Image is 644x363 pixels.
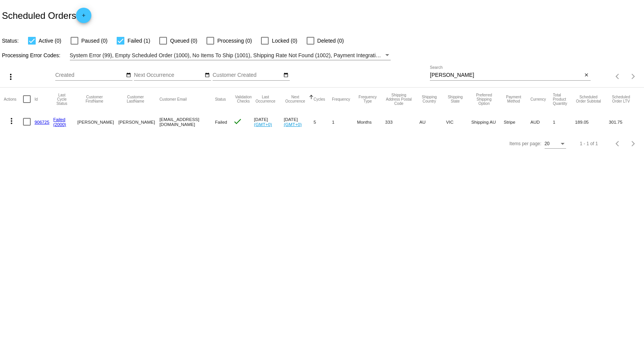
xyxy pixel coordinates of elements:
mat-icon: more_vert [6,72,15,81]
mat-cell: 189.05 [575,111,609,133]
h2: Scheduled Orders [2,8,91,23]
span: Active (0) [39,36,61,45]
a: (2000) [53,122,66,127]
mat-cell: 333 [385,111,419,133]
mat-cell: AUD [530,111,553,133]
mat-cell: Stripe [504,111,530,133]
button: Change sorting for NextOccurrenceUtc [284,95,307,103]
span: Processing (0) [217,36,252,45]
span: Status: [2,38,19,44]
button: Change sorting for ShippingPostcode [385,93,413,106]
mat-icon: date_range [205,72,210,78]
mat-cell: [PERSON_NAME] [78,111,119,133]
mat-select: Items per page: [545,141,566,147]
mat-cell: [EMAIL_ADDRESS][DOMAIN_NAME] [159,111,215,133]
mat-header-cell: Total Product Quantity [553,88,575,111]
mat-icon: close [584,72,589,78]
button: Change sorting for CustomerLastName [119,95,153,103]
div: Items per page: [509,141,541,146]
mat-cell: VIC [446,111,471,133]
button: Previous page [610,69,626,84]
mat-select: Filter by Processing Error Codes [70,51,391,60]
span: Paused (0) [81,36,107,45]
button: Change sorting for LifetimeValue [609,95,633,103]
button: Change sorting for Id [35,97,38,101]
mat-icon: date_range [283,72,289,78]
button: Change sorting for CustomerEmail [159,97,187,101]
span: 20 [545,141,550,146]
mat-icon: add [79,13,88,22]
mat-cell: [PERSON_NAME] [119,111,160,133]
span: Failed [215,119,227,124]
input: Search [430,72,582,78]
span: Deleted (0) [317,36,344,45]
mat-cell: AU [419,111,446,133]
mat-cell: 5 [314,111,332,133]
button: Change sorting for PreferredShippingOption [471,93,497,106]
button: Change sorting for ShippingCountry [419,95,439,103]
button: Change sorting for CustomerFirstName [78,95,112,103]
mat-cell: [DATE] [254,111,284,133]
span: Queued (0) [170,36,197,45]
mat-cell: 1 [332,111,357,133]
button: Next page [626,136,641,151]
mat-cell: Shipping AU [471,111,504,133]
mat-cell: 301.75 [609,111,640,133]
input: Created [55,72,124,78]
button: Change sorting for ShippingState [446,95,464,103]
a: 906725 [35,119,50,124]
mat-cell: Months [357,111,385,133]
button: Change sorting for CurrencyIso [530,97,546,101]
div: 1 - 1 of 1 [580,141,598,146]
mat-icon: check [233,117,242,126]
span: Failed (1) [127,36,150,45]
button: Clear [583,71,591,80]
mat-icon: date_range [126,72,131,78]
button: Previous page [610,136,626,151]
a: (GMT+0) [254,122,272,127]
a: Failed [53,117,66,122]
input: Customer Created [213,72,282,78]
mat-header-cell: Validation Checks [233,88,254,111]
mat-icon: more_vert [7,116,16,126]
button: Change sorting for PaymentMethod.Type [504,95,523,103]
mat-header-cell: Actions [4,88,23,111]
button: Change sorting for LastProcessingCycleId [53,93,71,106]
a: (GMT+0) [284,122,302,127]
button: Change sorting for Subtotal [575,95,602,103]
span: Processing Error Codes: [2,52,61,58]
button: Change sorting for FrequencyType [357,95,378,103]
mat-cell: 1 [553,111,575,133]
mat-cell: [DATE] [284,111,314,133]
button: Change sorting for Cycles [314,97,325,101]
button: Change sorting for Status [215,97,226,101]
input: Next Occurrence [134,72,203,78]
button: Change sorting for Frequency [332,97,350,101]
button: Change sorting for LastOccurrenceUtc [254,95,277,103]
button: Next page [626,69,641,84]
span: Locked (0) [272,36,297,45]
